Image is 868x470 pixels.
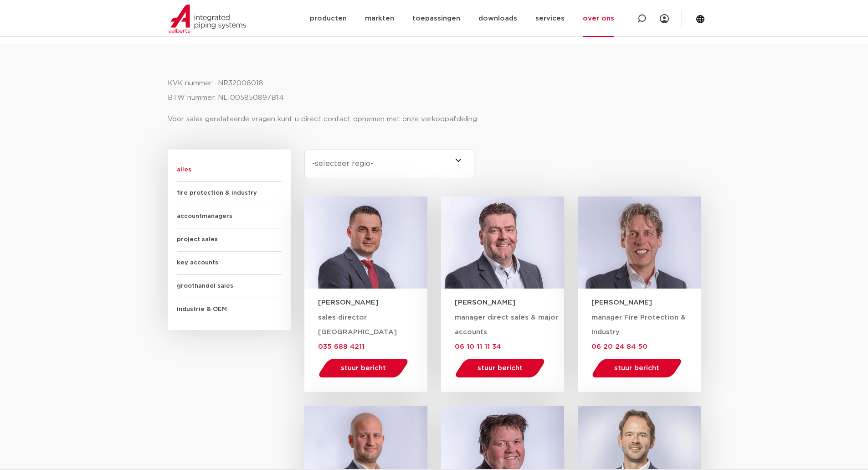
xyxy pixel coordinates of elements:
h3: [PERSON_NAME] [318,298,427,307]
span: key accounts [177,252,282,275]
span: manager direct sales & major accounts [455,314,558,336]
span: project sales [177,228,282,252]
h3: [PERSON_NAME] [591,298,701,307]
span: alles [177,159,282,182]
span: fire protection & industry [177,182,282,205]
span: 06 10 11 11 34 [455,343,501,350]
a: 035 688 4211 [318,343,365,350]
h3: [PERSON_NAME] [455,298,564,307]
span: industrie & OEM [177,298,282,321]
span: accountmanagers [177,205,282,228]
p: KVK nummer: NR32006018 BTW nummer: NL 005850897B14 [168,76,701,105]
span: stuur bericht [614,365,659,372]
a: 06 10 11 11 34 [455,343,501,350]
span: manager Fire Protection & Industry [591,314,686,336]
span: groothandel sales [177,275,282,298]
span: 035 688 4211 [318,343,365,350]
span: stuur bericht [341,365,386,372]
span: stuur bericht [478,365,523,372]
span: 06 20 24 84 50 [591,343,647,350]
a: 06 20 24 84 50 [591,343,647,350]
span: sales director [GEOGRAPHIC_DATA] [318,314,397,336]
p: Voor sales gerelateerde vragen kunt u direct contact opnemen met onze verkoopafdeling: [168,112,701,127]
